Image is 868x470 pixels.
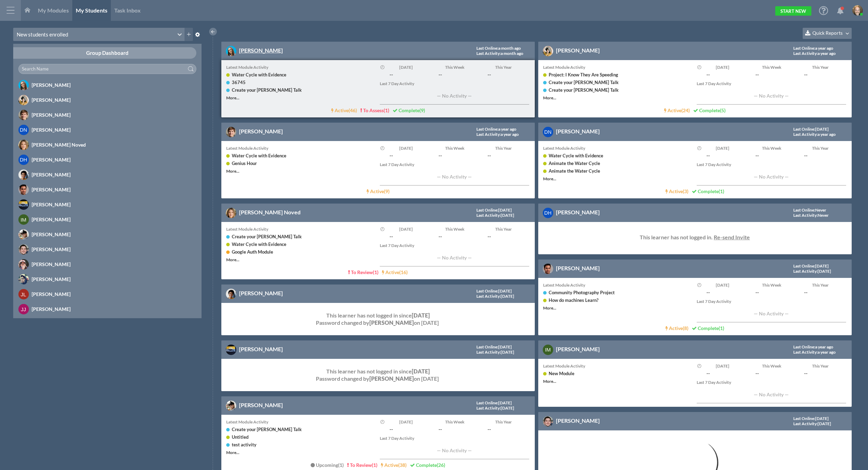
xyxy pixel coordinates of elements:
[543,225,847,241] div: This learner has not logged in.
[380,249,529,266] div: — No Activity —
[544,129,551,135] span: DN
[495,419,512,424] span: This Year
[476,289,515,294] div: : [DATE]
[476,46,524,51] div: : a month ago
[32,275,162,283] div: [PERSON_NAME]
[18,80,29,90] img: image
[793,345,836,349] div: : a year ago
[495,226,512,232] span: This Year
[382,225,430,233] div: [DATE]
[232,234,302,239] a: Create your [PERSON_NAME] Talk
[762,146,781,151] span: This Week
[793,350,836,355] div: : a year ago
[32,246,162,253] div: [PERSON_NAME]
[382,71,401,78] span: --
[549,297,598,303] a: How do machines Learn?
[38,7,69,14] span: My Modules
[18,274,29,285] img: image
[476,349,500,355] span: Last Activity
[239,128,283,134] a: [PERSON_NAME]
[697,305,846,322] div: — No Activity —
[793,263,814,269] span: Last Online
[18,229,29,240] img: image
[747,71,767,78] span: --
[495,65,512,70] span: This Year
[20,127,27,133] span: DN
[21,217,26,223] span: IM
[347,462,377,468] a: To Review(1)
[812,30,843,36] span: Quick Reports
[793,46,814,51] span: Last Online
[793,264,832,269] div: : [DATE]
[232,241,286,247] a: Water Cycle with Evidence
[226,450,239,455] a: More...
[21,291,26,297] span: JL
[20,157,27,163] span: DH
[796,289,816,296] span: --
[226,168,239,174] a: More...
[793,207,814,213] span: Last Online
[549,168,600,174] a: Animate the Water Cycle
[32,216,162,223] div: [PERSON_NAME]
[382,426,401,433] span: --
[382,145,430,152] div: [DATE]
[556,346,600,352] a: [PERSON_NAME]
[543,64,693,71] div: Latest Module Activity
[793,344,814,349] span: Last Online
[793,421,831,426] div: : [DATE]
[232,427,302,432] a: Create your [PERSON_NAME] Talk
[18,259,29,270] img: image
[747,152,767,159] span: --
[13,79,202,91] a: [PERSON_NAME]
[476,208,515,213] div: : [DATE]
[348,269,378,275] a: To Review(1)
[226,127,236,137] img: image
[226,345,236,355] img: image
[226,95,239,100] a: More...
[232,153,286,158] a: Water Cycle with Evidence
[32,126,162,133] div: [PERSON_NAME]
[13,109,202,121] a: [PERSON_NAME]
[556,417,600,424] a: [PERSON_NAME]
[382,152,401,159] span: --
[699,64,747,71] div: [DATE]
[664,107,690,113] a: Active(24)
[76,7,107,14] span: My Students
[852,5,863,16] img: image
[549,72,618,77] a: Project: I Know They Are Speeding
[13,229,202,240] a: [PERSON_NAME]
[543,362,693,370] div: Latest Module Activity
[412,368,430,374] b: [DATE]
[476,405,500,411] span: Last Activity
[543,281,693,289] div: Latest Module Activity
[13,47,196,59] div: Group Dashboard
[495,146,512,151] span: This Year
[13,169,202,180] a: [PERSON_NAME]
[239,209,301,215] a: [PERSON_NAME] Noved
[665,325,688,331] a: Active(8)
[545,347,551,353] span: IM
[543,379,556,384] a: More...
[32,96,162,104] div: [PERSON_NAME]
[793,127,832,132] div: : [DATE]
[232,80,246,85] a: 36745
[796,152,816,159] span: --
[369,375,414,382] b: [PERSON_NAME]
[812,363,829,369] span: This Year
[410,462,445,468] a: Complete(26)
[775,6,811,16] a: Start New
[382,64,430,71] div: [DATE]
[18,199,29,210] img: image
[793,51,836,56] div: : a year ago
[380,80,530,87] div: Last 7 Day Activity
[556,209,600,215] a: [PERSON_NAME]
[543,416,553,427] img: image
[18,95,29,105] img: image
[232,442,256,447] a: test activity
[380,168,529,185] div: — No Activity —
[18,244,29,255] img: image
[793,213,829,218] div: : Never
[549,160,600,166] a: Animate the Water Cycle
[697,168,846,185] div: — No Activity —
[232,160,257,166] a: Genius Hour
